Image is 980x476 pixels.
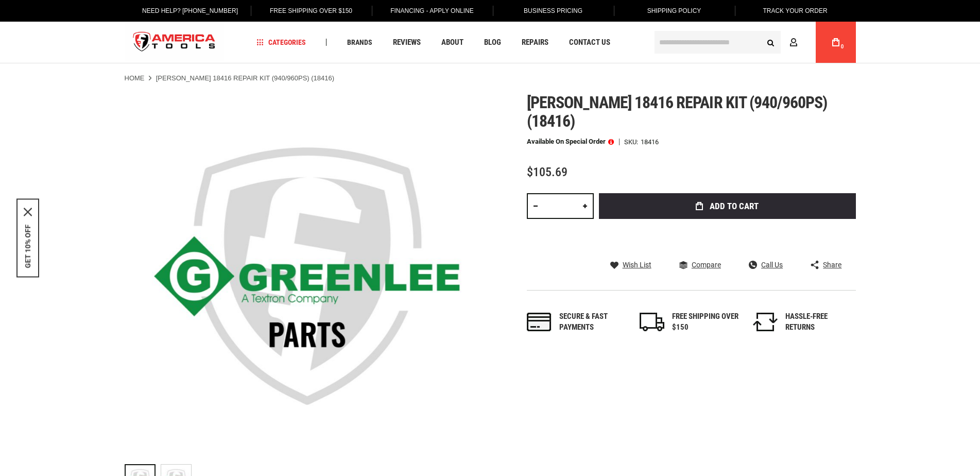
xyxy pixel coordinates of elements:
[441,39,463,46] span: About
[640,313,664,331] img: shipping
[527,138,614,145] p: Available on Special Order
[841,44,844,49] span: 0
[256,39,306,46] span: Categories
[484,39,501,46] span: Blog
[24,208,32,216] button: Close
[692,261,721,268] span: Compare
[125,74,145,83] a: Home
[679,260,721,269] a: Compare
[527,165,568,179] span: $105.69
[710,202,759,211] span: Add to Cart
[156,74,334,82] strong: [PERSON_NAME] 18416 REPAIR KIT (940/960PS) (18416)
[569,39,610,46] span: Contact Us
[527,313,552,331] img: payments
[564,36,615,49] a: Contact Us
[753,313,778,331] img: returns
[823,261,841,268] span: Share
[761,32,781,52] button: Search
[517,36,553,49] a: Repairs
[479,36,506,49] a: Blog
[393,39,421,46] span: Reviews
[599,193,856,219] button: Add to Cart
[761,261,783,268] span: Call Us
[835,444,980,476] iframe: LiveChat chat widget
[826,22,846,63] a: 0
[749,260,783,269] a: Call Us
[623,261,651,268] span: Wish List
[125,23,225,62] img: America Tools
[559,311,626,333] div: Secure & fast payments
[527,93,828,131] span: [PERSON_NAME] 18416 repair kit (940/960ps) (18416)
[785,311,852,333] div: HASSLE-FREE RETURNS
[672,311,739,333] div: FREE SHIPPING OVER $150
[624,139,641,145] strong: SKU
[125,93,490,459] img: Greenlee 18416 REPAIR KIT (940/960PS) (18416)
[437,36,468,49] a: About
[610,260,651,269] a: Wish List
[342,36,377,49] a: Brands
[24,225,32,268] button: GET 10% OFF
[597,222,858,252] iframe: Secure express checkout frame
[125,23,225,62] a: store logo
[647,7,701,14] span: Shipping Policy
[641,139,659,145] div: 18416
[522,39,548,46] span: Repairs
[388,36,425,49] a: Reviews
[252,36,311,49] a: Categories
[347,39,372,46] span: Brands
[24,208,32,216] svg: close icon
